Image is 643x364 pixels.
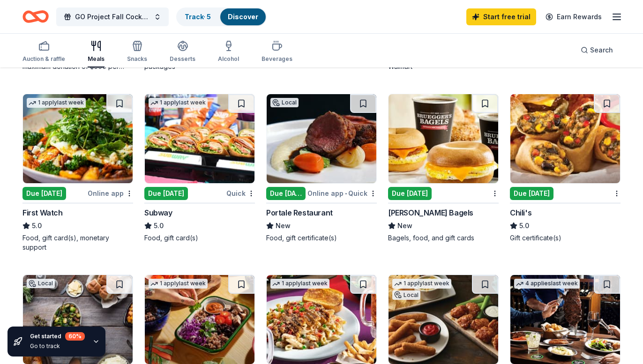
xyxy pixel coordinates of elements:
[262,55,292,63] div: Beverages
[144,233,255,243] div: Food, gift card(s)
[345,190,347,197] span: •
[573,41,621,59] button: Search
[389,94,498,183] img: Image for Bruegger's Bagels
[392,290,420,300] div: Local
[127,37,147,67] button: Snacks
[145,275,254,364] img: Image for Sweetgreen
[22,187,66,200] div: Due [DATE]
[65,332,85,341] div: 60 %
[266,187,306,200] div: Due [DATE]
[397,220,412,231] span: New
[127,55,147,63] div: Snacks
[218,55,239,63] div: Alcohol
[307,187,377,199] div: Online app Quick
[88,55,105,63] div: Meals
[176,7,267,26] button: Track· 5Discover
[27,279,55,288] div: Local
[170,55,195,63] div: Desserts
[388,233,499,243] div: Bagels, food, and gift cards
[270,98,299,107] div: Local
[519,220,529,231] span: 5.0
[392,279,451,289] div: 1 apply last week
[144,207,172,218] div: Subway
[88,37,105,67] button: Meals
[23,94,133,183] img: Image for First Watch
[22,55,65,63] div: Auction & raffle
[154,220,164,231] span: 5.0
[266,207,333,218] div: Portale Restaurant
[270,279,329,289] div: 1 apply last week
[22,233,133,252] div: Food, gift card(s), monetary support
[22,94,133,252] a: Image for First Watch1 applylast weekDue [DATE]Online appFirst Watch5.0Food, gift card(s), moneta...
[228,13,258,21] a: Discover
[266,233,377,243] div: Food, gift certificate(s)
[32,220,42,231] span: 5.0
[540,8,607,25] a: Earn Rewards
[466,8,536,25] a: Start free trial
[30,332,85,341] div: Get started
[149,279,208,289] div: 1 apply last week
[510,94,621,243] a: Image for Chili'sDue [DATE]Chili's5.0Gift certificate(s)
[22,207,63,218] div: First Watch
[267,94,376,183] img: Image for Portale Restaurant
[30,342,85,350] div: Go to track
[276,220,291,231] span: New
[170,37,195,67] button: Desserts
[510,187,553,200] div: Due [DATE]
[27,98,86,108] div: 1 apply last week
[149,98,208,108] div: 1 apply last week
[590,45,613,56] span: Search
[75,11,150,22] span: GO Project Fall Cocktail Party
[388,207,473,218] div: [PERSON_NAME] Bagels
[23,275,133,364] img: Image for Union Market
[510,275,620,364] img: Image for Texas de Brazil
[389,275,498,364] img: Image for Doherty Enterprises
[510,94,620,183] img: Image for Chili's
[226,187,255,199] div: Quick
[510,233,621,243] div: Gift certificate(s)
[88,187,133,199] div: Online app
[56,7,169,26] button: GO Project Fall Cocktail Party
[262,37,292,67] button: Beverages
[514,279,580,289] div: 4 applies last week
[510,207,531,218] div: Chili's
[185,13,211,21] a: Track· 5
[22,37,65,67] button: Auction & raffle
[22,6,49,28] a: Home
[266,94,377,243] a: Image for Portale RestaurantLocalDue [DATE]Online app•QuickPortale RestaurantNewFood, gift certif...
[144,94,255,243] a: Image for Subway1 applylast weekDue [DATE]QuickSubway5.0Food, gift card(s)
[145,94,254,183] img: Image for Subway
[144,187,188,200] div: Due [DATE]
[218,37,239,67] button: Alcohol
[388,94,499,243] a: Image for Bruegger's BagelsDue [DATE][PERSON_NAME] BagelsNewBagels, food, and gift cards
[388,187,432,200] div: Due [DATE]
[267,275,376,364] img: Image for Company Brinker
